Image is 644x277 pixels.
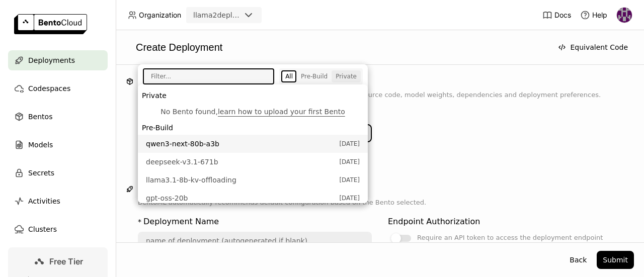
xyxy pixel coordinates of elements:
p: A Bento is an AI application packaged with BentoML, it includes the source code, model weights, d... [138,90,622,100]
button: Equivalent Code [552,38,634,56]
div: Endpoint Authorization [388,216,480,228]
button: Submit [597,251,634,269]
span: Clusters [28,223,57,235]
span: Secrets [28,167,54,179]
div: Require an API token to access the deployment endpoint [417,232,603,244]
div: Private [336,72,357,80]
div: segmented control [281,70,361,82]
img: logo [14,14,87,34]
input: Filter... [144,69,266,83]
span: Codespaces [28,82,70,95]
div: No Bento found, [146,107,360,117]
a: Codespaces [8,78,108,99]
h1: Select a [PERSON_NAME] [138,75,622,87]
a: Clusters [8,219,108,239]
span: Docs [554,11,571,20]
img: Nouman Usman [617,8,632,23]
li: Private [138,88,368,103]
a: Docs [542,10,571,20]
button: Back [563,251,593,269]
span: Free Tier [49,256,83,266]
a: learn how to upload your first Bento [218,108,345,116]
ul: Menu [138,84,368,203]
a: Bentos [8,107,108,127]
span: qwen3-next-80b-a3b [146,139,334,149]
a: Models [8,135,108,155]
div: llama2deployment [193,10,240,20]
span: [DATE] [339,193,360,203]
span: Deployments [28,54,75,66]
span: [DATE] [339,139,360,149]
span: gpt-oss-20b [146,193,334,203]
span: deepseek-v3.1-671b [146,157,334,167]
span: Bentos [28,111,52,123]
span: Organization [139,11,181,20]
span: llama3.1-8b-kv-offloading [146,175,334,185]
span: Activities [28,195,60,207]
span: Models [28,139,53,151]
div: Pre-Build [301,72,328,80]
li: Pre-Build [138,121,368,135]
span: Help [592,11,607,20]
span: [DATE] [339,175,360,185]
input: name of deployment (autogenerated if blank) [139,233,371,249]
div: Help [580,10,607,20]
input: Selected llama2deployment. [242,11,243,21]
span: [DATE] [339,157,360,167]
p: BentoML automatically recommends default configuration based on the Bento selected. [138,198,622,208]
div: Create Deployment [126,40,548,54]
div: All [285,72,293,80]
a: Secrets [8,163,108,183]
h1: Deployment Config [138,182,622,195]
div: Deployment Name [143,216,219,228]
a: Deployments [8,50,108,70]
a: Activities [8,191,108,211]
